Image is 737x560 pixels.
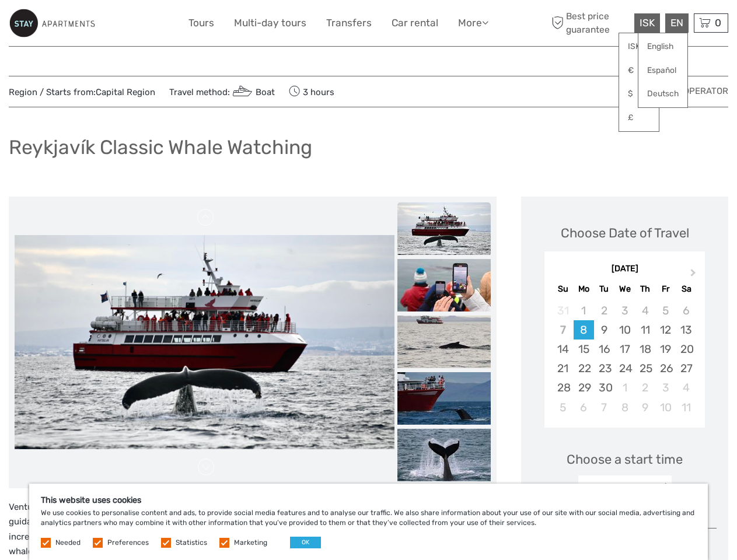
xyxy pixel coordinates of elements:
div: Choose Sunday, September 14th, 2025 [553,339,573,359]
div: Choose Tuesday, September 23rd, 2025 [594,359,614,378]
div: Choose Tuesday, September 30th, 2025 [594,378,614,397]
a: Capital Region [96,87,155,97]
a: Multi-day tours [234,15,306,32]
h5: This website uses cookies [41,495,696,505]
img: 15ba41c5c221472397c0596014bbb5b0_slider_thumbnail.jpeg [397,372,491,425]
div: Choose Wednesday, October 1st, 2025 [614,378,635,397]
div: Not available Friday, September 5th, 2025 [655,301,676,320]
label: Preferences [107,538,149,548]
div: Choose Sunday, October 5th, 2025 [553,398,573,417]
div: Choose Wednesday, October 8th, 2025 [614,398,635,417]
span: Travel method: [169,83,275,100]
div: Choose Monday, September 29th, 2025 [574,378,594,397]
a: $ [619,83,659,104]
div: Choose Saturday, October 4th, 2025 [676,378,696,397]
span: Best price guarantee [549,10,631,36]
img: 7aee5af0ef2b436ab03a672e54ff506b_main_slider.jpeg [15,235,394,449]
a: Car rental [392,15,438,32]
a: Español [638,60,687,81]
h1: Reykjavík Classic Whale Watching [9,135,312,159]
label: Statistics [176,538,207,548]
div: Choose Friday, September 12th, 2025 [655,320,676,339]
div: [DATE] [544,263,705,275]
img: af85db80b42c4fe2897138f33390769b_slider_thumbnail.jpeg [397,316,491,368]
span: 0 [713,17,723,29]
div: Choose Thursday, September 11th, 2025 [635,320,655,339]
div: month 2025-09 [548,301,701,417]
div: Choose Monday, September 8th, 2025 [574,320,594,339]
div: Choose Thursday, October 2nd, 2025 [635,378,655,397]
a: Boat [230,87,275,97]
img: 800-9c0884f7-accb-45f0-bb87-38317b02daef_logo_small.jpg [9,9,95,37]
div: Th [635,281,655,297]
button: OK [290,537,321,548]
div: Choose Monday, September 22nd, 2025 [574,359,594,378]
div: Choose Monday, September 15th, 2025 [574,339,594,359]
a: £ [619,107,659,128]
div: Choose Friday, October 10th, 2025 [655,398,676,417]
a: English [638,36,687,57]
img: 7aee5af0ef2b436ab03a672e54ff506b_slider_thumbnail.jpeg [397,202,491,255]
div: Choose Wednesday, September 24th, 2025 [614,359,635,378]
a: More [458,15,488,32]
div: Not available Wednesday, September 3rd, 2025 [614,301,635,320]
div: Choose Friday, September 26th, 2025 [655,359,676,378]
span: Region / Starts from: [9,86,155,99]
div: Choose Saturday, September 13th, 2025 [676,320,696,339]
p: We're away right now. Please check back later! [16,20,132,30]
a: Deutsch [638,83,687,104]
div: We [614,281,635,297]
img: a4e4f68229304a8c94a437cd436454c4_slider_thumbnail.jpeg [397,259,491,311]
div: Choose Tuesday, October 7th, 2025 [594,398,614,417]
img: 5014699b04624522a2903aa98f2f6c9d_slider_thumbnail.jpeg [397,429,491,481]
div: Not available Sunday, September 7th, 2025 [553,320,573,339]
span: Choose a start time [567,450,683,468]
a: Transfers [326,15,372,32]
div: Choose Friday, September 19th, 2025 [655,339,676,359]
div: Choose Tuesday, September 9th, 2025 [594,320,614,339]
div: Choose Thursday, September 25th, 2025 [635,359,655,378]
a: € [619,60,659,81]
div: Choose Sunday, September 28th, 2025 [553,378,573,397]
div: Su [553,281,573,297]
div: Choose Wednesday, September 10th, 2025 [614,320,635,339]
span: 3 hours [289,83,334,100]
div: Choose Saturday, October 11th, 2025 [676,398,696,417]
div: Not available Monday, September 1st, 2025 [574,301,594,320]
div: Not available Tuesday, September 2nd, 2025 [594,301,614,320]
div: Choose Wednesday, September 17th, 2025 [614,339,635,359]
div: Choose Date of Travel [561,224,689,242]
label: Needed [55,538,81,548]
div: Choose Tuesday, September 16th, 2025 [594,339,614,359]
div: Choose Saturday, September 27th, 2025 [676,359,696,378]
span: ISK [640,17,655,29]
div: 09:00 [610,482,640,497]
a: ISK [619,36,659,57]
div: Not available Thursday, September 4th, 2025 [635,301,655,320]
button: Next Month [685,266,704,285]
div: Choose Friday, October 3rd, 2025 [655,378,676,397]
div: Choose Saturday, September 20th, 2025 [676,339,696,359]
div: Mo [574,281,594,297]
div: Sa [676,281,696,297]
button: Open LiveChat chat widget [134,18,148,32]
a: Tours [188,15,214,32]
div: Choose Thursday, September 18th, 2025 [635,339,655,359]
div: EN [665,13,689,33]
div: Fr [655,281,676,297]
div: Not available Sunday, August 31st, 2025 [553,301,573,320]
div: Not available Saturday, September 6th, 2025 [676,301,696,320]
div: Choose Monday, October 6th, 2025 [574,398,594,417]
div: Choose Thursday, October 9th, 2025 [635,398,655,417]
div: Choose Sunday, September 21st, 2025 [553,359,573,378]
label: Marketing [234,538,267,548]
div: We use cookies to personalise content and ads, to provide social media features and to analyse ou... [29,484,708,560]
div: Tu [594,281,614,297]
